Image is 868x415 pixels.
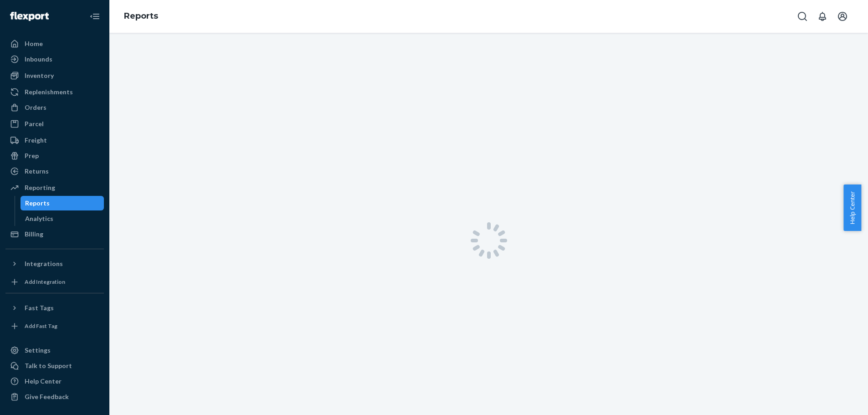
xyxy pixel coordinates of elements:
ol: breadcrumbs [117,3,165,30]
div: Returns [25,167,49,176]
a: Add Fast Tag [5,319,104,333]
a: Prep [5,149,104,163]
a: Analytics [21,211,104,226]
div: Home [25,39,43,48]
a: Freight [5,133,104,148]
div: Freight [25,136,47,145]
button: Fast Tags [5,301,104,315]
a: Add Integration [5,275,104,289]
a: Replenishments [5,85,104,99]
button: Open notifications [813,7,832,26]
button: Help Center [843,184,861,231]
button: Open account menu [833,7,852,26]
a: Billing [5,227,104,241]
div: Orders [25,103,46,112]
div: Reports [25,199,50,208]
div: Integrations [25,259,63,268]
a: Inbounds [5,52,104,67]
div: Analytics [25,214,53,223]
div: Fast Tags [25,303,54,313]
button: Talk to Support [5,359,104,373]
div: Inbounds [25,55,52,64]
div: Inventory [25,71,54,80]
button: Open Search Box [793,7,812,26]
div: Replenishments [25,87,73,97]
button: Give Feedback [5,389,104,404]
button: Close Navigation [86,7,104,26]
div: Prep [25,151,39,160]
a: Parcel [5,117,104,131]
div: Talk to Support [25,361,72,370]
a: Home [5,36,104,51]
div: Help Center [25,377,62,386]
div: Parcel [25,119,44,128]
a: Reports [124,11,158,21]
div: Billing [25,230,43,239]
div: Settings [25,346,51,355]
a: Returns [5,164,104,179]
button: Integrations [5,256,104,271]
a: Settings [5,343,104,358]
a: Help Center [5,374,104,389]
a: Reporting [5,180,104,195]
div: Give Feedback [25,392,69,401]
div: Add Fast Tag [25,322,57,330]
div: Add Integration [25,278,65,286]
a: Orders [5,100,104,115]
img: Flexport logo [10,12,49,21]
a: Inventory [5,68,104,83]
div: Reporting [25,183,55,192]
a: Reports [21,196,104,210]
